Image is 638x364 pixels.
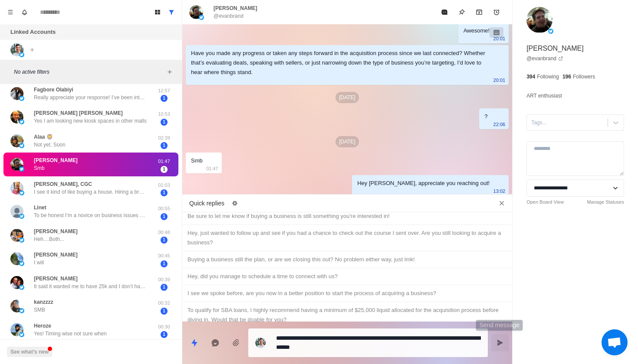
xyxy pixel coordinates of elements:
div: I see we spoke before, are you now in a better position to start the process of acquiring a busin... [187,289,507,298]
p: 00:30 [153,323,175,331]
p: Linet [34,204,46,211]
p: 20:01 [493,75,506,85]
a: Open Board View [526,198,564,206]
button: Show all conversations [164,5,178,19]
button: Add media [227,334,245,351]
p: Really appreciate your response! I’ve been interested in acquiring a business because I see it as... [34,94,147,101]
span: 1 [161,260,168,267]
img: picture [10,229,23,242]
p: I see it kind of like buying a house. Hiring a broker, valuation of the business, getting a loan,... [34,188,147,196]
img: picture [19,214,24,219]
p: [PERSON_NAME] [PERSON_NAME] [34,109,123,117]
p: Heh....Both... [34,235,64,243]
p: I will [34,259,44,266]
button: Quick replies [186,334,203,351]
p: SMB [34,306,45,314]
div: To qualify for SBA loans, I highly recommend having a minimum of $25,000 liquid allocated for the... [187,305,507,325]
a: Manage Statuses [587,198,624,206]
p: 196 [562,73,571,81]
img: picture [19,261,24,266]
p: [PERSON_NAME] [526,43,584,54]
p: [PERSON_NAME], CGC [34,180,92,188]
button: Mark as read [436,3,453,21]
button: Reply with AI [207,334,224,351]
span: 1 [161,189,168,196]
img: picture [10,134,23,147]
img: picture [10,252,23,265]
img: picture [189,5,203,19]
p: To be honest I’m a novice on business issues and I think a bit about finding the right type as we... [34,211,147,219]
p: ART enthusiast [526,91,562,101]
span: 1 [161,284,168,291]
div: ? [484,112,487,121]
p: [PERSON_NAME] [34,227,78,235]
button: Send message [491,334,509,351]
p: 12:57 [153,87,175,94]
span: 1 [161,213,168,220]
img: picture [19,143,24,148]
p: Quick replies [189,199,224,208]
button: Archive [470,3,488,21]
img: picture [19,332,24,337]
button: See what's new [7,347,52,357]
img: picture [19,52,24,57]
p: [PERSON_NAME] [34,156,78,164]
img: picture [548,29,553,34]
button: Add account [27,45,37,55]
a: @evanbrand [526,55,563,62]
p: 00:48 [153,229,175,236]
img: picture [10,205,23,218]
button: Add filters [164,67,175,77]
img: picture [19,119,24,124]
p: 00:45 [153,252,175,260]
span: 1 [161,308,168,315]
button: Notifications [17,5,31,19]
p: Followers [573,73,595,81]
div: Awesome! [464,26,490,36]
p: Alaa 🦁 [34,133,53,141]
p: 20:01 [493,34,506,43]
p: Not yet. Soon [34,141,66,149]
p: 01:47 [206,164,218,173]
p: Smb [34,164,45,172]
p: [PERSON_NAME] [34,275,78,283]
div: Hey, just wanted to follow up and see if you had a chance to check out the course I sent over. Ar... [187,228,507,247]
p: 13:02 [493,186,506,196]
p: Linked Accounts [10,28,56,36]
div: Be sure to let me know if buying a business is still something you're interested in! [187,211,507,221]
span: 1 [161,142,168,149]
p: [PERSON_NAME] [214,4,257,12]
p: 00:32 [153,299,175,307]
img: picture [10,158,23,171]
button: Add reminder [488,3,505,21]
div: Buying a business still the plan, or are we closing this out? No problem either way, just lmk! [187,255,507,264]
p: 00:55 [153,205,175,212]
button: Pin [453,3,470,21]
div: Hey, did you manage to schedule a time to connect with us? [187,272,507,281]
p: 00:39 [153,276,175,283]
p: @evanbrand [214,12,243,20]
p: It said it wanted me to have 25k and I don’t have that. [34,283,147,290]
p: [DATE] [335,92,359,103]
p: Fagbore Olabiyi [34,86,73,94]
img: picture [19,190,24,195]
p: kanzzzz [34,298,53,306]
p: 10:53 [153,110,175,118]
img: picture [255,338,266,348]
span: 1 [161,119,168,126]
p: [DATE] [335,136,359,147]
p: 22:06 [493,120,506,129]
div: Hey [PERSON_NAME], appreciate you reaching out! [357,179,490,188]
span: 1 [161,95,168,102]
button: Close quick replies [495,196,509,210]
span: 1 [161,237,168,244]
p: Yes I am looking new kiosk spaces in other malls [34,117,147,125]
button: Board View [151,5,164,19]
div: Have you made any progress or taken any steps forward in the acquisition process since we last co... [191,49,490,77]
button: Menu [3,5,17,19]
img: picture [19,237,24,243]
span: 1 [161,166,168,173]
p: [PERSON_NAME] [34,251,78,259]
img: picture [10,323,23,336]
p: Heroze [34,322,51,330]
